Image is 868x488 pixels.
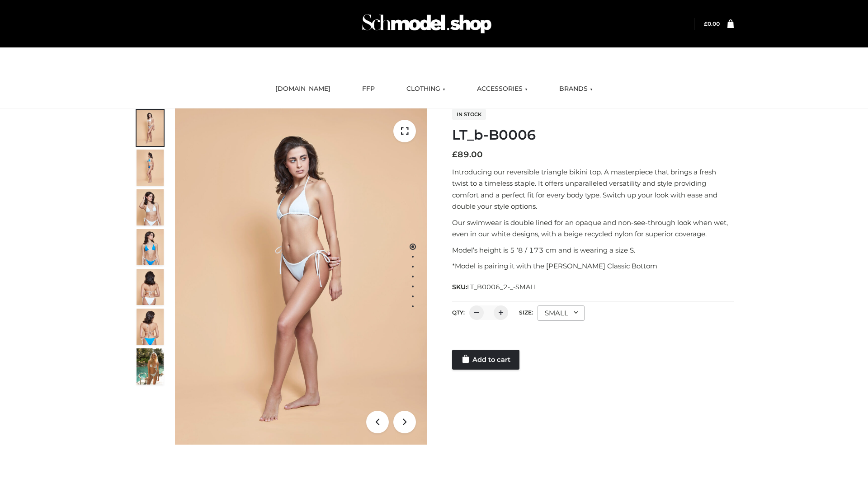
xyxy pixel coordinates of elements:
[704,20,720,27] a: £0.00
[452,127,734,143] h1: LT_b-B0006
[452,150,483,160] bdi: 89.00
[137,348,164,385] img: Arieltop_CloudNine_AzureSky2.jpg
[452,309,465,316] label: QTY:
[704,20,708,27] span: £
[400,79,452,99] a: CLOTHING
[452,166,734,212] p: Introducing our reversible triangle bikini top. A masterpiece that brings a fresh twist to a time...
[519,309,533,316] label: Size:
[359,6,495,42] img: Schmodel Admin 964
[137,229,164,265] img: ArielClassicBikiniTop_CloudNine_AzureSky_OW114ECO_4-scaled.jpg
[452,150,458,160] span: £
[137,150,164,186] img: ArielClassicBikiniTop_CloudNine_AzureSky_OW114ECO_2-scaled.jpg
[470,79,534,99] a: ACCESSORIES
[452,282,538,292] span: SKU:
[269,79,337,99] a: [DOMAIN_NAME]
[137,309,164,345] img: ArielClassicBikiniTop_CloudNine_AzureSky_OW114ECO_8-scaled.jpg
[704,20,720,27] bdi: 0.00
[175,108,427,445] img: ArielClassicBikiniTop_CloudNine_AzureSky_OW114ECO_1
[137,110,164,146] img: ArielClassicBikiniTop_CloudNine_AzureSky_OW114ECO_1-scaled.jpg
[452,109,486,120] span: In stock
[452,350,519,370] a: Add to cart
[137,189,164,225] img: ArielClassicBikiniTop_CloudNine_AzureSky_OW114ECO_3-scaled.jpg
[467,283,538,291] span: LT_B0006_2-_-SMALL
[452,217,734,240] p: Our swimwear is double lined for an opaque and non-see-through look when wet, even in our white d...
[452,244,734,256] p: Model’s height is 5 ‘8 / 173 cm and is wearing a size S.
[355,79,382,99] a: FFP
[552,79,599,99] a: BRANDS
[538,305,585,321] div: SMALL
[452,260,734,272] p: *Model is pairing it with the [PERSON_NAME] Classic Bottom
[137,269,164,305] img: ArielClassicBikiniTop_CloudNine_AzureSky_OW114ECO_7-scaled.jpg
